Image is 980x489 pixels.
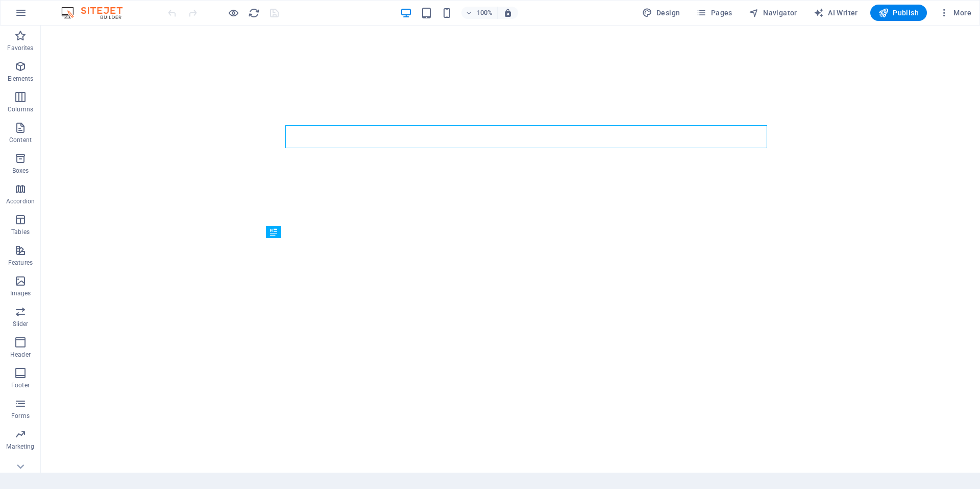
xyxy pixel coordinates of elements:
p: Slider [13,320,29,328]
p: Accordion [6,197,35,205]
p: Forms [11,412,30,420]
p: Columns [8,105,33,113]
p: Footer [11,381,30,389]
p: Tables [11,228,30,236]
button: Publish [870,5,927,21]
span: AI Writer [814,8,858,18]
span: Pages [696,8,732,18]
button: 100% [461,7,498,19]
i: Reload page [248,7,260,19]
div: Design (Ctrl+Alt+Y) [638,5,684,21]
button: AI Writer [810,5,862,21]
p: Images [10,289,31,297]
span: Design [642,8,680,18]
p: Boxes [12,167,29,175]
button: More [935,5,975,21]
button: reload [248,7,260,19]
p: Marketing [6,443,34,451]
button: Click here to leave preview mode and continue editing [227,7,239,19]
img: Editor Logo [59,7,135,19]
p: Header [10,351,31,359]
p: Favorites [7,44,33,52]
p: Features [8,259,33,267]
button: Pages [692,5,736,21]
button: Design [638,5,684,21]
p: Elements [8,75,34,83]
p: Content [9,136,32,144]
span: Navigator [749,8,797,18]
button: Navigator [745,5,801,21]
h6: 100% [477,7,493,19]
i: On resize automatically adjust zoom level to fit chosen device. [503,8,512,17]
span: Publish [878,8,919,18]
span: More [939,8,971,18]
